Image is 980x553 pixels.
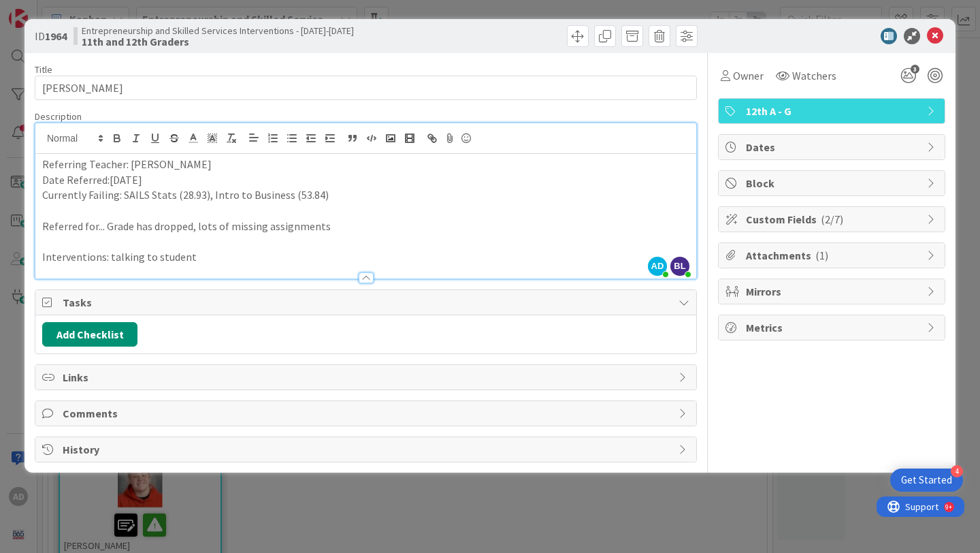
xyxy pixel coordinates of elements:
[746,319,920,336] span: Metrics
[815,249,828,262] span: ( 1 )
[45,29,67,43] b: 1964
[792,67,836,84] span: Watchers
[901,473,952,487] div: Get Started
[670,257,689,276] span: BL
[82,25,354,36] span: Entrepreneurship and Skilled Services Interventions - [DATE]-[DATE]
[35,28,67,44] span: ID
[746,283,920,300] span: Mirrors
[821,212,843,226] span: ( 2/7 )
[746,103,920,119] span: 12th A - G
[746,139,920,155] span: Dates
[746,211,920,227] span: Custom Fields
[29,2,62,18] span: Support
[63,294,672,311] span: Tasks
[35,76,697,100] input: type card name here...
[746,175,920,191] span: Block
[733,67,764,84] span: Owner
[63,441,672,458] span: History
[42,187,689,203] p: Currently Failing: SAILS Stats (28.93), Intro to Business (53.84)
[890,469,963,492] div: Open Get Started checklist, remaining modules: 4
[63,369,672,385] span: Links
[951,465,963,477] div: 4
[35,63,52,76] label: Title
[42,322,137,347] button: Add Checklist
[42,219,689,234] p: Referred for... Grade has dropped, lots of missing assignments
[911,65,919,74] span: 3
[35,110,82,123] span: Description
[42,172,689,188] p: Date Referred:[DATE]
[648,257,667,276] span: AD
[63,405,672,422] span: Comments
[42,157,689,172] p: Referring Teacher: [PERSON_NAME]
[42,249,689,265] p: Interventions: talking to student
[746,247,920,264] span: Attachments
[69,5,76,16] div: 9+
[82,36,354,47] b: 11th and 12th Graders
